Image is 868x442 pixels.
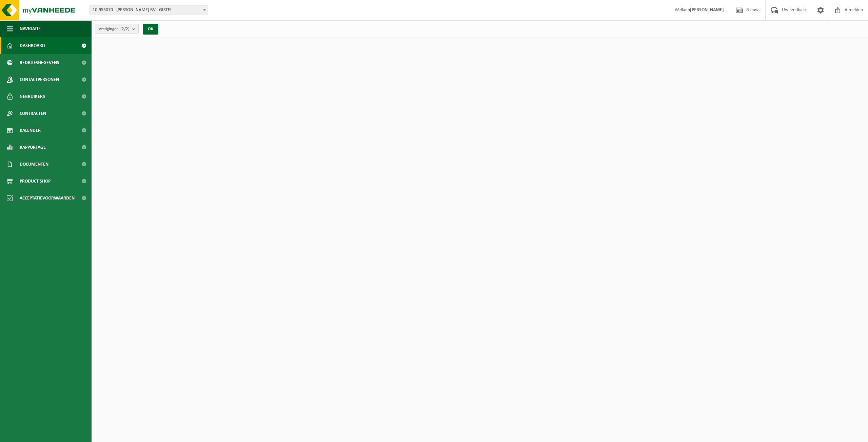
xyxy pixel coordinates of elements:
span: Acceptatievoorwaarden [20,190,75,207]
button: Vestigingen(2/2) [95,24,139,34]
span: Navigatie [20,20,41,37]
span: Kalender [20,122,41,139]
span: Contracten [20,105,46,122]
span: Gebruikers [20,88,45,105]
span: Dashboard [20,37,45,54]
strong: [PERSON_NAME] [690,7,724,13]
span: 10-953070 - BOWERS BV - GISTEL [90,5,208,15]
span: 10-953070 - BOWERS BV - GISTEL [90,5,208,15]
span: Bedrijfsgegevens [20,54,59,71]
button: OK [143,24,158,35]
span: Product Shop [20,173,51,190]
span: Documenten [20,156,48,173]
count: (2/2) [120,27,130,31]
span: Rapportage [20,139,46,156]
span: Contactpersonen [20,71,59,88]
span: Vestigingen [99,24,130,34]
